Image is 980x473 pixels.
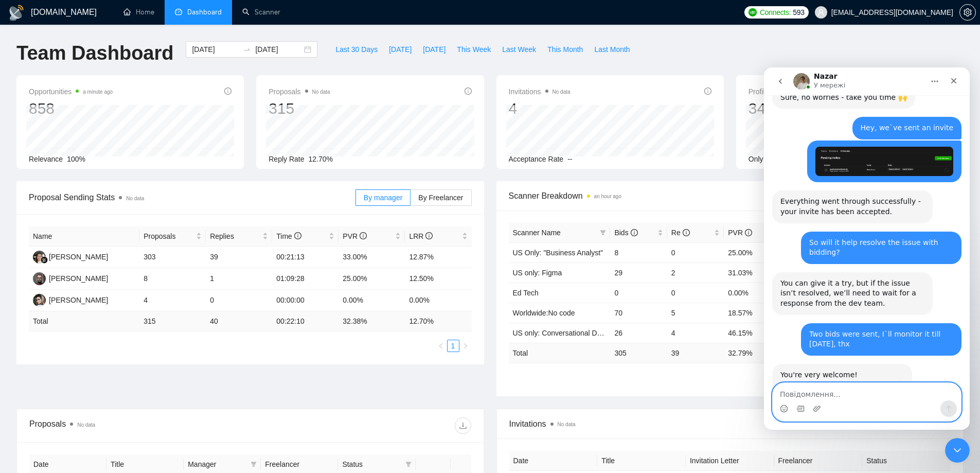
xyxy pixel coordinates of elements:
[610,283,667,303] td: 0
[724,262,780,283] td: 31.03%
[793,7,804,18] span: 593
[206,247,272,268] td: 39
[139,311,206,331] td: 315
[509,451,598,471] th: Date
[509,99,571,118] div: 4
[457,44,491,55] span: This Week
[338,290,405,311] td: 0.00%
[29,191,355,204] span: Proposal Sending Stats
[29,99,113,118] div: 858
[33,295,108,304] a: ZM[PERSON_NAME]
[760,7,791,18] span: Connects:
[360,232,367,239] span: info-circle
[251,461,257,467] span: filter
[77,422,95,428] span: No data
[16,41,173,65] h1: Team Dashboard
[513,269,562,277] a: US only: Figma
[513,289,539,297] a: Ed Tech
[364,194,402,202] span: By manager
[447,340,459,352] li: 1
[496,41,542,58] button: Last Week
[187,8,222,16] span: Dashboard
[749,99,829,118] div: 344
[224,87,231,95] span: info-circle
[614,229,637,237] span: Bids
[502,44,536,55] span: Last Week
[774,451,863,471] th: Freelancer
[547,44,583,55] span: This Month
[683,229,690,236] span: info-circle
[123,8,154,16] a: homeHome
[509,417,951,430] span: Invitations
[724,303,780,323] td: 18.57%
[188,459,246,470] span: Manager
[509,189,952,202] span: Scanner Breakdown
[558,422,576,427] span: No data
[598,225,608,240] span: filter
[749,155,852,163] span: Only exclusive agency members
[610,303,667,323] td: 70
[83,89,113,95] time: a minute ago
[33,274,108,282] a: DW[PERSON_NAME]
[462,343,469,349] span: right
[409,232,433,240] span: LRR
[29,226,139,247] th: Name
[667,323,724,343] td: 4
[594,44,630,55] span: Last Month
[960,8,975,16] span: setting
[272,311,338,331] td: 00:22:10
[513,229,561,237] span: Scanner Name
[139,247,206,268] td: 303
[29,417,250,434] div: Proposals
[294,232,301,239] span: info-circle
[749,85,829,98] span: Profile Views
[49,273,108,284] div: [PERSON_NAME]
[255,44,302,55] input: End date
[330,41,383,58] button: Last 30 Days
[139,268,206,290] td: 8
[671,229,690,237] span: Re
[210,231,260,242] span: Replies
[338,247,405,268] td: 33.00%
[459,340,472,352] button: right
[29,85,113,98] span: Opportunities
[417,41,451,58] button: [DATE]
[455,422,471,430] span: download
[513,329,615,337] a: US only: Conversational Design
[29,311,139,331] td: Total
[269,155,304,163] span: Reply Rate
[589,41,635,58] button: Last Month
[959,8,976,16] a: setting
[67,155,85,163] span: 100%
[242,8,280,16] a: searchScanner
[338,268,405,290] td: 25.00%
[405,311,471,331] td: 12.70 %
[405,268,471,290] td: 12.50%
[724,323,780,343] td: 46.15%
[455,417,471,434] button: download
[175,8,182,15] span: dashboard
[389,44,412,55] span: [DATE]
[667,343,724,363] td: 39
[248,457,259,472] span: filter
[312,89,330,95] span: No data
[542,41,589,58] button: This Month
[139,290,206,311] td: 4
[594,194,621,199] time: an hour ago
[126,196,144,201] span: No data
[686,451,774,471] th: Invitation Letter
[667,242,724,262] td: 0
